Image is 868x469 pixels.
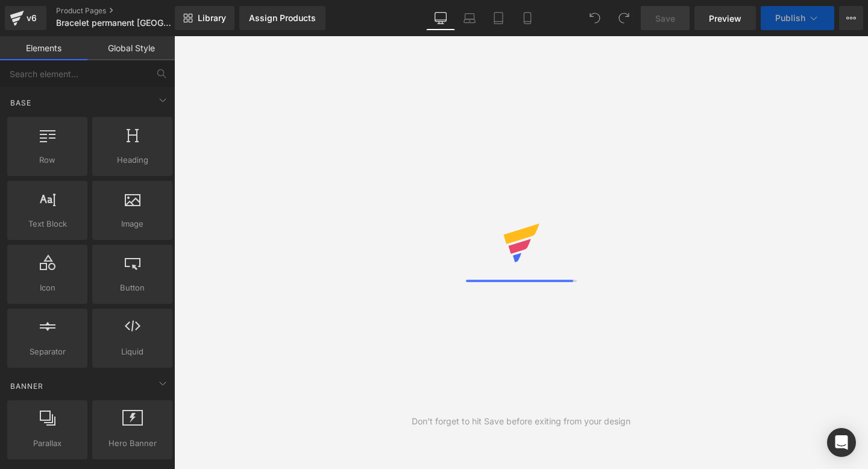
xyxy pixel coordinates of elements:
[412,415,631,428] div: Don't forget to hit Save before exiting from your design
[761,6,834,30] button: Publish
[9,97,33,109] span: Base
[455,6,484,30] a: Laptop
[709,12,741,25] span: Preview
[839,6,863,30] button: More
[87,36,175,60] a: Global Style
[11,437,84,450] span: Parallax
[694,6,756,30] a: Preview
[775,13,805,23] span: Publish
[56,6,195,16] a: Product Pages
[513,6,542,30] a: Mobile
[9,380,45,392] span: Banner
[249,13,316,23] div: Assign Products
[827,428,856,457] div: Open Intercom Messenger
[56,18,172,28] span: Bracelet permanent [GEOGRAPHIC_DATA]
[612,6,636,30] button: Redo
[96,345,169,358] span: Liquid
[11,218,84,230] span: Text Block
[96,218,169,230] span: Image
[426,6,455,30] a: Desktop
[96,437,169,450] span: Hero Banner
[96,282,169,294] span: Button
[96,154,169,166] span: Heading
[484,6,513,30] a: Tablet
[24,10,39,26] div: v6
[583,6,607,30] button: Undo
[175,6,234,30] a: New Library
[11,345,84,358] span: Separator
[11,282,84,294] span: Icon
[655,12,675,25] span: Save
[198,13,226,24] span: Library
[11,154,84,166] span: Row
[5,6,46,30] a: v6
